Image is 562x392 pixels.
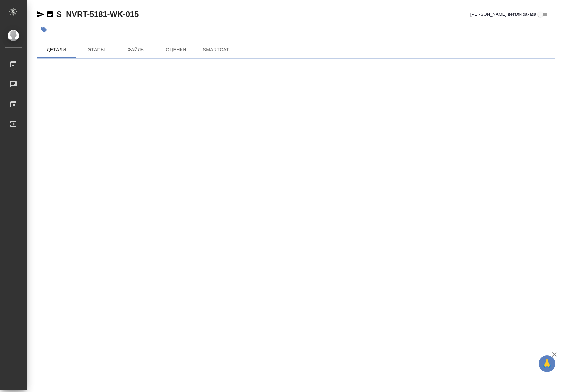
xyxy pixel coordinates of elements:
span: Этапы [80,46,112,54]
button: Скопировать ссылку [46,10,54,18]
button: Скопировать ссылку для ЯМессенджера [37,10,45,18]
a: S_NVRT-5181-WK-015 [56,10,139,19]
span: [PERSON_NAME] детали заказа [470,11,536,18]
span: Оценки [160,46,192,54]
button: 🙏 [539,355,555,372]
span: Файлы [120,46,152,54]
span: SmartCat [200,46,232,54]
button: Добавить тэг [37,22,51,37]
span: 🙏 [541,357,553,371]
span: Детали [41,46,72,54]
